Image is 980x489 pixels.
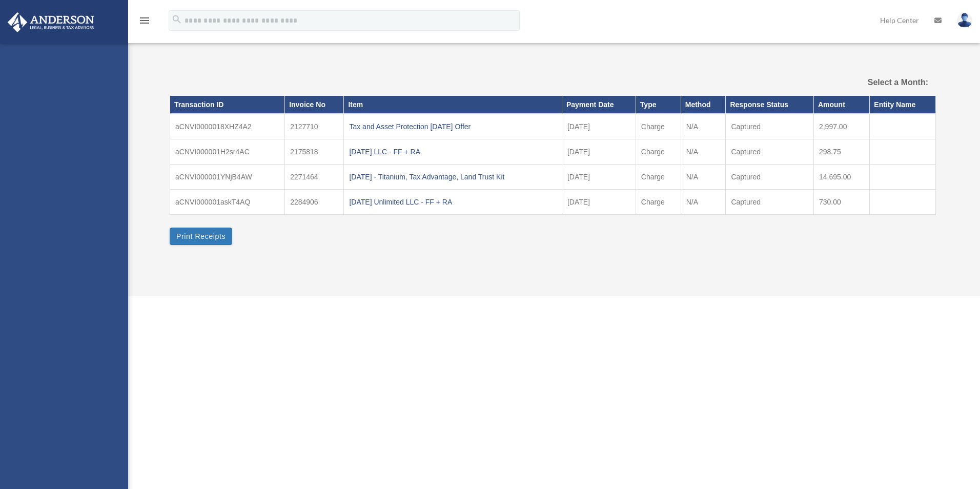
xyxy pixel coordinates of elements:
[813,96,869,113] th: Amount
[813,114,869,139] td: 2,997.00
[349,170,556,184] div: [DATE] - Titanium, Tax Advantage, Land Trust Kit
[349,145,556,159] div: [DATE] LLC - FF + RA
[726,189,814,215] td: Captured
[5,12,97,32] img: Anderson Advisors Platinum Portal
[344,96,562,113] th: Item
[562,139,636,164] td: [DATE]
[726,139,814,164] td: Captured
[170,114,285,139] td: aCNVI0000018XHZ4A2
[285,164,344,189] td: 2271464
[285,96,344,113] th: Invoice No
[349,195,556,209] div: [DATE] Unlimited LLC - FF + RA
[138,18,151,27] a: menu
[816,75,928,90] label: Select a Month:
[636,164,681,189] td: Charge
[681,189,726,215] td: N/A
[813,164,869,189] td: 14,695.00
[562,164,636,189] td: [DATE]
[285,114,344,139] td: 2127710
[957,13,972,28] img: User Pic
[726,114,814,139] td: Captured
[681,164,726,189] td: N/A
[562,96,636,113] th: Payment Date
[171,14,182,25] i: search
[681,114,726,139] td: N/A
[813,189,869,215] td: 730.00
[636,139,681,164] td: Charge
[636,114,681,139] td: Charge
[285,139,344,164] td: 2175818
[636,96,681,113] th: Type
[726,96,814,113] th: Response Status
[170,189,285,215] td: aCNVI000001askT4AQ
[870,96,936,113] th: Entity Name
[138,14,151,27] i: menu
[349,119,556,134] div: Tax and Asset Protection [DATE] Offer
[726,164,814,189] td: Captured
[170,96,285,113] th: Transaction ID
[170,164,285,189] td: aCNVI000001YNjB4AW
[681,139,726,164] td: N/A
[562,189,636,215] td: [DATE]
[813,139,869,164] td: 298.75
[681,96,726,113] th: Method
[562,114,636,139] td: [DATE]
[170,228,232,245] button: Print Receipts
[636,189,681,215] td: Charge
[170,139,285,164] td: aCNVI000001H2sr4AC
[285,189,344,215] td: 2284906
